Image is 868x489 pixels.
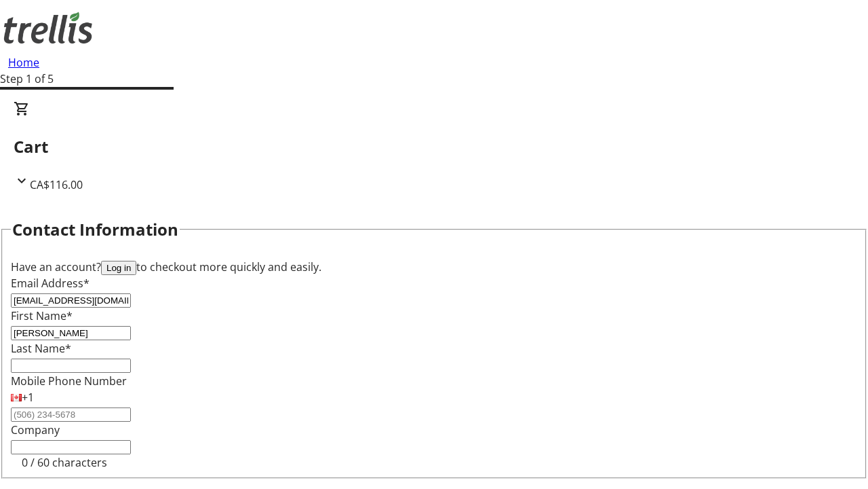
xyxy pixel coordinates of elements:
div: CartCA$116.00 [14,101,854,193]
tr-character-limit: 0 / 60 characters [22,455,107,470]
input: (506) 234-5678 [11,407,131,422]
div: Have an account? to checkout more quickly and easily. [11,259,857,275]
label: Last Name* [11,341,71,356]
label: Mobile Phone Number [11,374,127,388]
h2: Contact Information [12,217,178,242]
span: CA$116.00 [30,177,83,192]
label: Email Address* [11,276,90,291]
label: Company [11,422,60,437]
label: First Name* [11,308,73,323]
h2: Cart [14,134,854,159]
button: Log in [101,261,136,275]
